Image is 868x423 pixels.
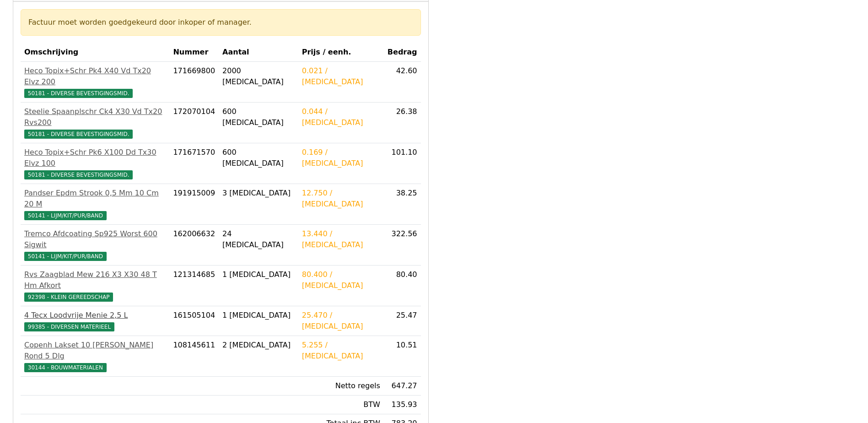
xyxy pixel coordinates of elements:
a: Rvs Zaagblad Mew 216 X3 X30 48 T Hm Afkort92398 - KLEIN GEREEDSCHAP [24,269,166,302]
span: 92398 - KLEIN GEREEDSCHAP [24,293,113,302]
td: 42.60 [384,62,421,103]
div: Copenh Lakset 10 [PERSON_NAME] Rond 5 Dlg [24,340,166,362]
th: Prijs / eenh. [298,43,384,62]
span: 50181 - DIVERSE BEVESTIGINGSMID. [24,130,133,139]
td: 171669800 [169,62,219,103]
td: 108145611 [169,336,219,377]
div: Rvs Zaagblad Mew 216 X3 X30 48 T Hm Afkort [24,269,166,291]
td: Netto regels [298,377,384,396]
div: 0.169 / [MEDICAL_DATA] [302,147,380,169]
td: 121314685 [169,266,219,306]
td: 322.56 [384,225,421,266]
span: 50141 - LIJM/KIT/PUR/BAND [24,211,107,220]
td: 647.27 [384,377,421,396]
th: Aantal [219,43,298,62]
span: 50141 - LIJM/KIT/PUR/BAND [24,252,107,261]
td: 25.47 [384,306,421,336]
div: 5.255 / [MEDICAL_DATA] [302,340,380,362]
td: 10.51 [384,336,421,377]
div: 600 [MEDICAL_DATA] [222,147,295,169]
span: 50181 - DIVERSE BEVESTIGINGSMID. [24,89,133,98]
span: 50181 - DIVERSE BEVESTIGINGSMID. [24,170,133,179]
div: Heco Topix+Schr Pk6 X100 Dd Tx30 Elvz 100 [24,147,166,169]
div: 12.750 / [MEDICAL_DATA] [302,188,380,210]
td: 162006632 [169,225,219,266]
td: 135.93 [384,396,421,414]
div: 24 [MEDICAL_DATA] [222,228,295,250]
td: BTW [298,396,384,414]
div: Pandser Epdm Strook 0,5 Mm 10 Cm 20 M [24,188,166,210]
a: Heco Topix+Schr Pk4 X40 Vd Tx20 Elvz 20050181 - DIVERSE BEVESTIGINGSMID. [24,65,166,98]
div: Heco Topix+Schr Pk4 X40 Vd Tx20 Elvz 200 [24,65,166,87]
div: 600 [MEDICAL_DATA] [222,106,295,128]
th: Bedrag [384,43,421,62]
td: 171671570 [169,143,219,184]
div: 0.044 / [MEDICAL_DATA] [302,106,380,128]
div: 1 [MEDICAL_DATA] [222,310,295,321]
div: 3 [MEDICAL_DATA] [222,188,295,199]
td: 161505104 [169,306,219,336]
th: Nummer [169,43,219,62]
div: 1 [MEDICAL_DATA] [222,269,295,280]
span: 30144 - BOUWMATERIALEN [24,363,107,372]
div: 2 [MEDICAL_DATA] [222,340,295,351]
div: Steelie Spaanplschr Ck4 X30 Vd Tx20 Rvs200 [24,106,166,128]
td: 38.25 [384,184,421,225]
div: 25.470 / [MEDICAL_DATA] [302,310,380,332]
span: 99385 - DIVERSEN MATERIEEL [24,322,114,331]
div: 2000 [MEDICAL_DATA] [222,65,295,87]
a: Heco Topix+Schr Pk6 X100 Dd Tx30 Elvz 10050181 - DIVERSE BEVESTIGINGSMID. [24,147,166,180]
div: 80.400 / [MEDICAL_DATA] [302,269,380,291]
div: 0.021 / [MEDICAL_DATA] [302,65,380,87]
a: Steelie Spaanplschr Ck4 X30 Vd Tx20 Rvs20050181 - DIVERSE BEVESTIGINGSMID. [24,106,166,139]
a: Copenh Lakset 10 [PERSON_NAME] Rond 5 Dlg30144 - BOUWMATERIALEN [24,340,166,373]
td: 191915009 [169,184,219,225]
th: Omschrijving [21,43,169,62]
td: 26.38 [384,103,421,143]
div: 4 Tecx Loodvrije Menie 2,5 L [24,310,166,321]
td: 80.40 [384,266,421,306]
a: Pandser Epdm Strook 0,5 Mm 10 Cm 20 M50141 - LIJM/KIT/PUR/BAND [24,188,166,221]
td: 172070104 [169,103,219,143]
a: Tremco Afdcoating Sp925 Worst 600 Sigwit50141 - LIJM/KIT/PUR/BAND [24,228,166,261]
div: Tremco Afdcoating Sp925 Worst 600 Sigwit [24,228,166,250]
div: Factuur moet worden goedgekeurd door inkoper of manager. [28,17,413,28]
a: 4 Tecx Loodvrije Menie 2,5 L99385 - DIVERSEN MATERIEEL [24,310,166,332]
div: 13.440 / [MEDICAL_DATA] [302,228,380,250]
td: 101.10 [384,143,421,184]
